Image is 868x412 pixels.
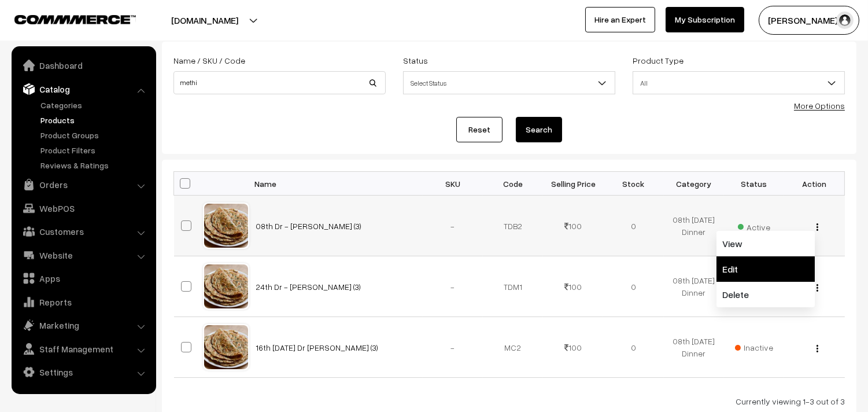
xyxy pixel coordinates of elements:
button: [DOMAIN_NAME] [131,6,279,35]
a: Website [14,245,152,266]
a: COMMMERCE [14,12,116,25]
img: Menu [817,223,818,231]
div: Currently viewing 1-3 out of 3 [173,395,845,407]
a: Staff Management [14,339,152,359]
button: Search [516,117,562,142]
td: 08th [DATE] Dinner [664,317,724,378]
th: Name [249,172,423,196]
a: 16th [DATE] Dr [PERSON_NAME] (3) [256,343,379,352]
th: Code [483,172,543,196]
button: [PERSON_NAME] s… [759,6,859,35]
a: Delete [716,282,815,307]
img: user [836,12,854,29]
td: 0 [603,256,663,317]
th: Category [664,172,724,196]
a: 08th Dr - [PERSON_NAME] (3) [256,221,362,231]
a: Marketing [14,315,152,336]
span: All [633,71,845,94]
td: TDM1 [483,256,543,317]
a: Categories [38,99,152,111]
label: Status [403,54,428,67]
label: Name / SKU / Code [173,54,245,67]
input: Name / SKU / Code [173,71,386,94]
th: Stock [603,172,663,196]
a: WebPOS [14,198,152,219]
td: - [423,196,483,256]
span: All [633,73,844,93]
a: 24th Dr - [PERSON_NAME] (3) [256,282,361,292]
th: Selling Price [543,172,603,196]
td: 100 [543,196,603,256]
a: Orders [14,174,152,195]
a: Products [38,114,152,126]
td: 0 [603,196,663,256]
span: Select Status [403,71,615,94]
th: Action [784,172,844,196]
td: 100 [543,256,603,317]
a: More Options [794,101,845,111]
a: Reviews & Ratings [38,159,152,171]
a: My Subscription [666,7,744,32]
a: Dashboard [14,55,152,76]
td: 100 [543,317,603,378]
span: Select Status [404,73,615,93]
th: Status [724,172,784,196]
a: Edit [716,256,815,282]
td: TDB2 [483,196,543,256]
a: Reports [14,292,152,312]
td: MC2 [483,317,543,378]
a: Customers [14,221,152,242]
th: SKU [423,172,483,196]
a: Catalog [14,79,152,100]
a: Settings [14,362,152,382]
a: Hire an Expert [585,7,655,32]
a: Apps [14,268,152,289]
td: - [423,317,483,378]
td: 0 [603,317,663,378]
span: Inactive [735,341,773,354]
td: 08th [DATE] Dinner [664,256,724,317]
img: Menu [817,345,818,352]
a: Reset [456,117,503,142]
td: - [423,256,483,317]
span: Active [738,218,770,233]
td: 08th [DATE] Dinner [664,196,724,256]
a: Product Filters [38,144,152,156]
img: COMMMERCE [14,15,136,24]
a: View [716,231,815,256]
a: Product Groups [38,129,152,141]
label: Product Type [633,54,684,67]
img: Menu [817,284,818,292]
